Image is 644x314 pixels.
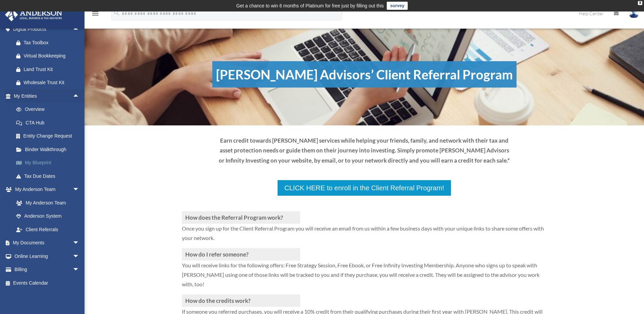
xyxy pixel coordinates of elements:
a: survey [387,2,408,10]
h3: How does the Referral Program work? [182,211,300,224]
h3: How do the credits work? [182,294,300,307]
a: My Blueprint [9,156,90,170]
p: You will receive links for the following offers: Free Strategy Session, Free Ebook, or Free Infin... [182,261,547,294]
a: Anderson System [9,210,90,223]
a: Client Referrals [9,223,86,236]
div: Wholesale Trust Kit [24,78,81,87]
a: menu [91,12,99,18]
a: Virtual Bookkeeping [9,49,90,63]
img: User Pic [629,8,639,18]
span: arrow_drop_up [73,89,86,103]
h1: [PERSON_NAME] Advisors’ Client Referral Program [212,61,517,88]
a: Online Learningarrow_drop_down [5,249,90,263]
a: Events Calendar [5,276,90,290]
span: arrow_drop_down [73,249,86,263]
a: Overview [9,103,90,116]
a: Entity Change Request [9,129,90,143]
a: My Documentsarrow_drop_down [5,236,90,250]
p: Once you sign up for the Client Referral Program you will receive an email from us within a few b... [182,224,547,248]
a: My Anderson Teamarrow_drop_down [5,183,90,196]
a: My Entitiesarrow_drop_up [5,89,90,103]
div: Tax Toolbox [24,39,81,47]
a: My Anderson Team [9,196,90,210]
i: search [113,9,120,17]
a: Billingarrow_drop_down [5,263,90,276]
span: arrow_drop_down [73,236,86,250]
a: CTA Hub [9,116,90,129]
a: Tax Due Dates [9,169,90,183]
div: Virtual Bookkeeping [24,52,81,60]
div: close [638,1,642,5]
a: Tax Toolbox [9,36,90,49]
span: arrow_drop_down [73,183,86,197]
span: arrow_drop_down [73,263,86,277]
div: Land Trust Kit [24,65,81,74]
i: menu [91,9,99,18]
a: Digital Productsarrow_drop_up [5,23,90,36]
p: Earn credit towards [PERSON_NAME] services while helping your friends, family, and network with t... [218,136,510,166]
img: Anderson Advisors Platinum Portal [3,8,64,21]
a: Land Trust Kit [9,63,90,76]
div: Get a chance to win 6 months of Platinum for free just by filling out this [236,2,384,10]
a: CLICK HERE to enroll in the Client Referral Program! [277,179,451,196]
span: arrow_drop_up [73,23,86,37]
a: Wholesale Trust Kit [9,76,90,90]
h3: How do I refer someone? [182,248,300,261]
a: Binder Walkthrough [9,143,90,156]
